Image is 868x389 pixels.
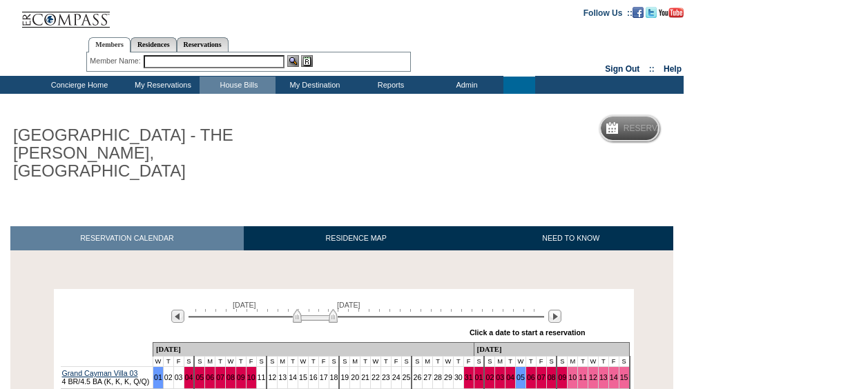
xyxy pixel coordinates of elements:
a: 01 [475,373,483,381]
a: RESIDENCE MAP [244,226,469,250]
a: 09 [558,373,566,381]
td: M [495,356,505,366]
a: 07 [216,373,224,381]
span: [DATE] [337,301,360,309]
td: W [153,356,163,366]
img: Subscribe to our YouTube Channel [659,8,684,18]
td: House Bills [200,77,276,94]
td: S [256,356,267,366]
a: 11 [579,373,587,381]
td: 14 [288,366,298,388]
a: Reservations [177,37,229,52]
td: M [205,356,215,366]
a: 04 [506,373,514,381]
h5: Reservation Calendar [624,124,729,133]
td: W [443,356,454,366]
td: M [278,356,288,366]
td: My Reservations [124,77,200,94]
td: W [516,356,526,366]
td: 29 [443,366,454,388]
td: S [401,356,412,366]
td: 24 [391,366,401,388]
td: My Destination [276,77,351,94]
img: Reservations [301,55,313,67]
a: Sign Out [605,64,639,74]
a: RESERVATION CALENDAR [10,226,244,250]
td: 25 [401,366,412,388]
td: T [163,356,173,366]
td: M [350,356,360,366]
td: M [568,356,578,366]
a: 10 [247,373,255,381]
td: 27 [423,366,433,388]
img: Previous [171,310,184,323]
td: 28 [433,366,443,388]
td: T [598,356,608,366]
a: 05 [195,373,204,381]
td: 19 [339,366,349,388]
td: 15 [298,366,309,388]
a: 09 [237,373,245,381]
td: 03 [173,366,184,388]
a: 15 [620,373,628,381]
a: Help [664,64,682,74]
td: S [194,356,204,366]
td: S [267,356,277,366]
h1: [GEOGRAPHIC_DATA] - THE [PERSON_NAME], [GEOGRAPHIC_DATA] [10,123,320,183]
td: 16 [308,366,318,388]
td: F [536,356,546,366]
td: T [235,356,246,366]
td: M [423,356,433,366]
td: S [546,356,557,366]
span: [DATE] [233,301,256,309]
td: 22 [371,366,381,388]
td: F [391,356,401,366]
td: 23 [380,366,391,388]
td: F [318,356,329,366]
img: View [287,55,299,67]
td: T [288,356,298,366]
td: 13 [278,366,288,388]
a: Subscribe to our YouTube Channel [659,8,684,16]
td: 18 [329,366,339,388]
td: T [308,356,318,366]
td: 21 [360,366,371,388]
img: Next [548,310,561,323]
td: 12 [267,366,277,388]
div: Click a date to start a reservation [470,328,586,337]
td: [DATE] [153,342,474,356]
td: S [474,356,484,366]
a: 03 [496,373,504,381]
a: 04 [185,373,193,381]
div: Member Name: [90,55,143,67]
td: T [578,356,588,366]
a: 10 [568,373,577,381]
td: T [360,356,371,366]
td: S [412,356,422,366]
td: S [557,356,567,366]
td: S [329,356,339,366]
td: [DATE] [474,342,629,356]
span: :: [649,64,655,74]
td: 02 [163,366,173,388]
a: Members [88,37,131,52]
td: F [608,356,619,366]
td: W [225,356,235,366]
a: NEED TO KNOW [468,226,673,250]
a: Residences [131,37,177,52]
img: Become our fan on Facebook [633,7,644,18]
td: 17 [318,366,329,388]
td: S [339,356,349,366]
a: 02 [485,373,494,381]
td: Follow Us :: [584,7,633,18]
td: 4 BR/4.5 BA (K, K, K, Q/Q) [61,366,153,388]
td: T [215,356,226,366]
td: T [380,356,391,366]
td: T [453,356,463,366]
td: S [184,356,194,366]
td: S [484,356,494,366]
a: 12 [589,373,597,381]
img: Follow us on Twitter [646,7,657,18]
a: 14 [610,373,618,381]
a: 06 [527,373,535,381]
